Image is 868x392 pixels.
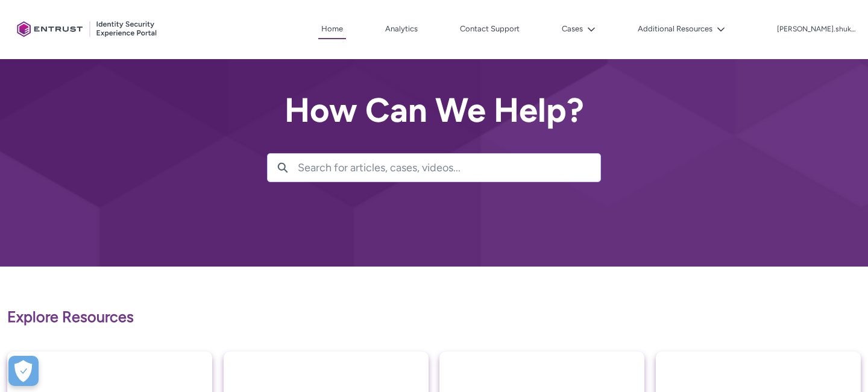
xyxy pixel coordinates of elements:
[457,20,523,38] a: Contact Support
[382,20,421,38] a: Analytics, opens in new tab
[8,356,39,386] div: Cookie Preferences
[635,20,728,38] button: Additional Resources
[268,154,298,182] button: Search
[8,356,39,386] button: Open Preferences
[559,20,599,38] button: Cases
[267,92,601,129] h2: How Can We Help?
[298,154,600,182] input: Search for articles, cases, videos...
[7,306,861,329] p: Explore Resources
[318,20,346,39] a: Home
[777,25,855,34] p: [PERSON_NAME].shukla.cep
[776,22,856,34] button: User Profile mansi.shukla.cep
